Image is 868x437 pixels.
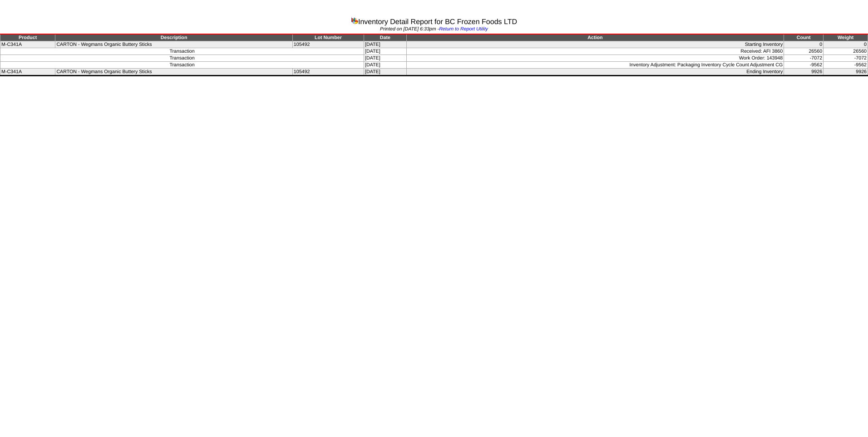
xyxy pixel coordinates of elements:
td: [DATE] [364,41,407,48]
td: M-C341A [0,41,55,48]
td: CARTON - Wegmans Organic Buttery Sticks [55,69,292,76]
td: 0 [824,41,868,48]
td: Transaction [0,62,364,69]
td: Weight [824,34,868,41]
img: graph.gif [351,17,358,24]
td: Transaction [0,48,364,55]
td: Product [0,34,55,41]
td: Ending Inventory [406,69,784,76]
td: -7072 [824,55,868,62]
td: 9926 [824,69,868,76]
td: [DATE] [364,69,407,76]
td: 0 [784,41,824,48]
td: Description [55,34,292,41]
td: M-C341A [0,69,55,76]
td: [DATE] [364,62,407,69]
td: Count [784,34,824,41]
td: 26560 [824,48,868,55]
td: Transaction [0,55,364,62]
td: Received: AFI 3860 [406,48,784,55]
td: -9562 [824,62,868,69]
td: CARTON - Wegmans Organic Buttery Sticks [55,41,292,48]
td: Lot Number [292,34,364,41]
td: 26560 [784,48,824,55]
td: Inventory Adjustment: Packaging Inventory Cycle Count Adjustment CG [406,62,784,69]
td: [DATE] [364,55,407,62]
td: -9562 [784,62,824,69]
td: Starting Inventory [406,41,784,48]
td: 9926 [784,69,824,76]
td: [DATE] [364,48,407,55]
td: Action [406,34,784,41]
td: Work Order: 143948 [406,55,784,62]
a: Return to Report Utility [439,26,488,32]
td: 105492 [292,69,364,76]
td: -7072 [784,55,824,62]
td: 105492 [292,41,364,48]
td: Date [364,34,407,41]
